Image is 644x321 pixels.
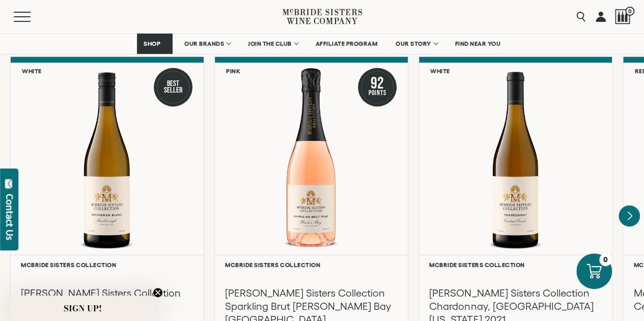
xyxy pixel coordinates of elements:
[248,40,292,47] span: JOIN THE CLUB
[144,40,161,47] span: SHOP
[178,34,236,54] a: OUR BRANDS
[389,34,443,54] a: OUR STORY
[449,34,508,54] a: FIND NEAR YOU
[316,40,378,47] span: AFFILIATE PROGRAM
[14,12,50,22] button: Mobile Menu Trigger
[455,40,501,47] span: FIND NEAR YOU
[10,296,155,321] div: SIGN UP!Close teaser
[241,34,304,54] a: JOIN THE CLUB
[5,194,15,240] div: Contact Us
[599,253,612,266] div: 0
[184,40,224,47] span: OUR BRANDS
[153,287,163,298] button: Close teaser
[21,261,193,268] h6: McBride Sisters Collection
[226,68,240,74] h6: Pink
[22,68,42,74] h6: White
[429,261,602,268] h6: McBride Sisters Collection
[625,7,634,16] span: 0
[225,261,398,268] h6: McBride Sisters Collection
[396,40,431,47] span: OUR STORY
[309,34,384,54] a: AFFILIATE PROGRAM
[619,206,640,227] button: Next
[430,68,450,74] h6: White
[137,34,173,54] a: SHOP
[64,302,102,314] span: SIGN UP!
